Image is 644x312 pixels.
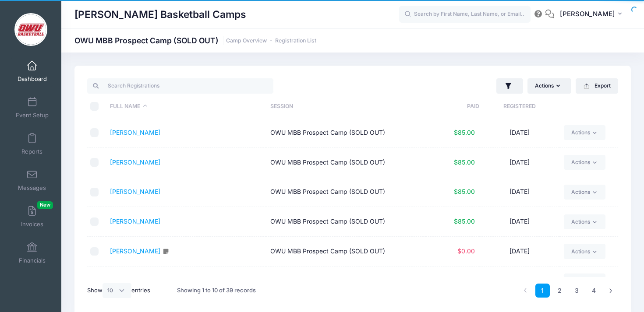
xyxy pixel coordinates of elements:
img: David Vogel Basketball Camps [14,13,47,46]
td: [DATE] [479,118,559,148]
td: OWU MBB Prospect Camp (SOLD OUT) [266,266,426,296]
span: $85.00 [454,188,475,195]
a: Actions [564,273,605,288]
select: Showentries [103,283,131,298]
span: New [37,201,53,209]
a: [PERSON_NAME] [110,158,160,166]
span: Event Setup [16,112,49,119]
h1: [PERSON_NAME] Basketball Camps [74,4,246,25]
td: OWU MBB Prospect Camp (SOLD OUT) [266,148,426,178]
a: Actions [564,185,605,200]
span: $85.00 [454,129,475,136]
a: Registration List [275,38,316,44]
a: [PERSON_NAME] [110,247,160,255]
span: [PERSON_NAME] [560,9,615,19]
a: Actions [564,244,605,259]
td: [DATE] [479,266,559,296]
span: Financials [19,257,46,264]
th: Paid: activate to sort column ascending [426,95,479,118]
input: Search by First Name, Last Name, or Email... [399,6,531,23]
span: $0.00 [457,247,475,255]
a: Actions [564,214,605,229]
td: [DATE] [479,207,559,237]
a: 1 [535,284,550,298]
td: OWU MBB Prospect Camp (SOLD OUT) [266,237,426,266]
label: Show entries [87,283,150,298]
th: Registered: activate to sort column ascending [479,95,559,118]
span: Reports [21,148,42,155]
a: Event Setup [11,92,53,123]
a: [PERSON_NAME] [110,129,160,136]
a: [PERSON_NAME] [110,188,160,195]
a: Messages [11,165,53,196]
a: Actions [564,125,605,140]
td: [DATE] [479,177,559,207]
a: Dashboard [11,56,53,87]
td: OWU MBB Prospect Camp (SOLD OUT) [266,118,426,148]
a: Financials [11,238,53,268]
span: Invoices [21,221,43,228]
button: Export [576,78,618,93]
input: Search Registrations [87,78,273,93]
td: [DATE] [479,237,559,266]
a: Reports [11,129,53,159]
div: Showing 1 to 10 of 39 records [177,280,256,301]
span: $85.00 [454,217,475,225]
td: [DATE] [479,148,559,178]
span: $85.00 [454,158,475,166]
td: OWU MBB Prospect Camp (SOLD OUT) [266,207,426,237]
a: 2 [552,284,567,298]
h1: OWU MBB Prospect Camp (SOLD OUT) [74,36,316,45]
th: Full Name: activate to sort column descending [106,95,266,118]
td: OWU MBB Prospect Camp (SOLD OUT) [266,177,426,207]
span: Dashboard [18,75,47,83]
button: [PERSON_NAME] [554,4,631,25]
th: Session: activate to sort column ascending [266,95,426,118]
a: 3 [570,284,584,298]
i: Click to see & edit notes [162,249,169,254]
a: [PERSON_NAME] [110,217,160,225]
a: Actions [564,155,605,170]
button: Actions [527,78,571,93]
a: InvoicesNew [11,201,53,232]
a: Camp Overview [226,38,267,44]
span: Messages [18,184,46,192]
a: 4 [587,284,601,298]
